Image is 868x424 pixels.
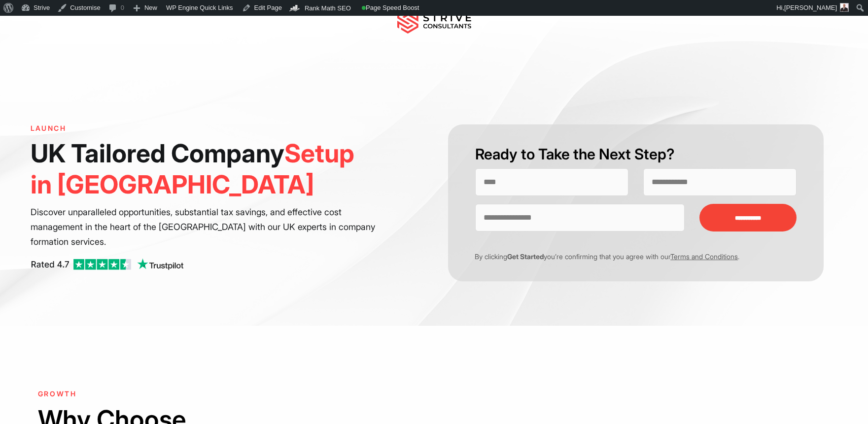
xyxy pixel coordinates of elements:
[31,205,378,249] p: Discover unparalleled opportunities, substantial tax savings, and effective cost management in th...
[670,252,738,261] a: Terms and Conditions
[434,124,838,281] form: Contact form
[468,251,789,262] p: By clicking you’re confirming that you agree with our .
[507,252,544,261] strong: Get Started
[31,138,378,200] h1: UK Tailored Company
[397,9,471,34] img: main-logo.svg
[31,124,378,133] h6: LAUNCH
[305,4,351,12] span: Rank Math SEO
[475,144,797,164] h2: Ready to Take the Next Step?
[38,390,427,398] h6: GROWTH
[784,4,837,11] span: [PERSON_NAME]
